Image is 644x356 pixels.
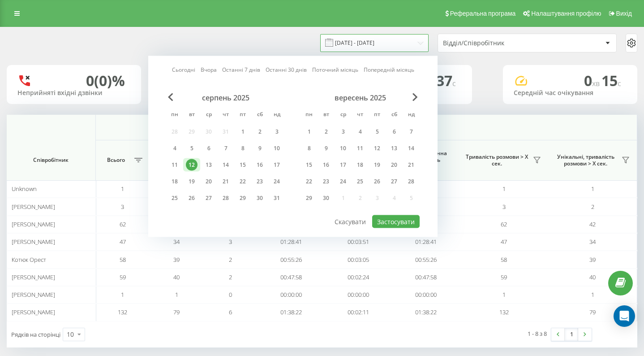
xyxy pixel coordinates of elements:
button: Застосувати [372,215,420,228]
abbr: п’ятниця [236,109,249,122]
div: 30 [320,192,332,204]
div: 20 [388,159,400,171]
div: 12 [186,159,197,171]
div: 18 [169,176,180,187]
div: сб 9 серп 2025 р. [251,142,268,155]
div: пт 1 серп 2025 р. [234,125,251,139]
span: Всього [100,156,132,164]
div: 3 [337,126,349,138]
div: серпень 2025 [166,93,285,102]
div: 11 [354,143,366,154]
span: 0 [229,291,232,299]
div: 7 [220,143,232,154]
div: 10 [271,143,283,154]
div: 16 [254,159,266,171]
span: Котюк Орест [12,256,46,264]
div: сб 20 вер 2025 р. [386,158,403,172]
div: вт 5 серп 2025 р. [183,142,200,155]
div: 13 [388,143,400,154]
span: [PERSON_NAME] [12,308,55,316]
a: 1 [565,328,578,341]
div: нд 10 серп 2025 р. [268,142,285,155]
td: 01:38:22 [258,304,325,321]
div: чт 4 вер 2025 р. [352,125,369,139]
div: 1 [303,126,315,138]
span: 2 [229,273,232,281]
span: Всі дзвінки [127,124,606,131]
div: пн 8 вер 2025 р. [301,142,318,155]
div: 24 [337,176,349,187]
div: 5 [186,143,197,154]
span: Рядків на сторінці [11,330,60,339]
span: 3 [502,203,506,211]
div: вт 30 вер 2025 р. [318,191,335,205]
div: пн 25 серп 2025 р. [166,191,183,205]
abbr: середа [202,109,215,122]
span: 1 [591,185,594,193]
div: Неприйняті вхідні дзвінки [17,89,130,97]
div: ср 3 вер 2025 р. [335,125,352,139]
div: пт 12 вер 2025 р. [369,142,386,155]
span: Previous Month [168,93,173,101]
td: 01:28:41 [392,233,459,251]
span: 2 [591,203,594,211]
div: 0 (0)% [86,72,125,89]
td: 00:55:26 [392,251,459,268]
div: Середній час очікування [514,89,627,97]
span: c [618,78,621,88]
div: 21 [405,159,417,171]
span: Next Month [412,93,418,101]
span: Налаштування профілю [531,10,601,17]
div: 16 [320,159,332,171]
div: 22 [303,176,315,187]
td: 00:02:11 [325,304,392,321]
div: чт 21 серп 2025 р. [217,175,234,188]
div: нд 21 вер 2025 р. [403,158,420,172]
div: 15 [237,159,249,171]
div: 26 [371,176,383,187]
div: 8 [303,143,315,154]
a: Останні 7 днів [222,65,260,74]
div: ср 24 вер 2025 р. [335,175,352,188]
a: Останні 30 днів [266,65,307,74]
a: Вчора [201,65,217,74]
span: 2 [229,256,232,264]
abbr: четвер [219,109,232,122]
div: пн 4 серп 2025 р. [166,142,183,155]
span: [PERSON_NAME] [12,238,55,246]
div: чт 11 вер 2025 р. [352,142,369,155]
div: пт 19 вер 2025 р. [369,158,386,172]
span: 1 [175,291,178,299]
div: сб 23 серп 2025 р. [251,175,268,188]
td: 00:00:00 [325,286,392,304]
div: пт 15 серп 2025 р. [234,158,251,172]
span: 47 [120,238,126,246]
div: 6 [203,143,215,154]
span: Вихід [616,10,632,17]
div: сб 13 вер 2025 р. [386,142,403,155]
div: 25 [169,192,180,204]
div: 9 [254,143,266,154]
span: хв [592,78,601,88]
div: пн 22 вер 2025 р. [301,175,318,188]
div: 31 [271,192,283,204]
div: нд 17 серп 2025 р. [268,158,285,172]
span: Унікальні, тривалість розмови > Х сек. [553,153,618,167]
div: сб 2 серп 2025 р. [251,125,268,139]
abbr: понеділок [302,109,316,122]
div: пт 22 серп 2025 р. [234,175,251,188]
td: 01:38:22 [392,304,459,321]
span: 34 [173,238,180,246]
div: вт 9 вер 2025 р. [318,142,335,155]
div: 10 [337,143,349,154]
div: 2 [320,126,332,138]
span: 1 [121,291,124,299]
div: пн 15 вер 2025 р. [301,158,318,172]
span: Співробітник [15,156,87,164]
div: нд 7 вер 2025 р. [403,125,420,139]
div: пн 18 серп 2025 р. [166,175,183,188]
div: чт 18 вер 2025 р. [352,158,369,172]
td: 00:00:00 [258,286,325,304]
span: 1 [502,185,506,193]
div: 2 [254,126,266,138]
